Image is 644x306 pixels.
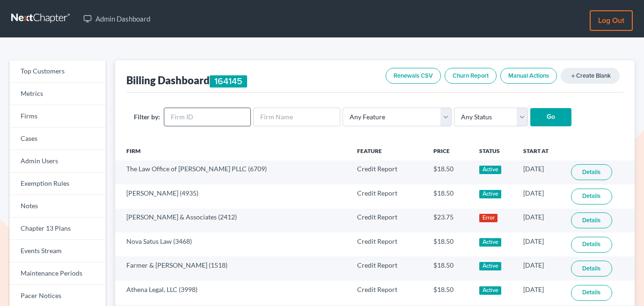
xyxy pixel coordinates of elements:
td: Credit Report [350,160,426,184]
i: add [570,73,576,79]
div: Billing Dashboard [126,73,247,87]
div: Active [479,238,501,247]
a: Details [571,189,612,204]
a: Cases [9,128,106,150]
a: Details [571,212,612,228]
td: [DATE] [516,281,563,305]
td: Credit Report [350,233,426,256]
a: Manual Actions [500,68,557,84]
label: Filter by: [134,112,160,122]
td: Athena Legal, LLC (3998) [115,281,350,305]
td: [DATE] [516,233,563,256]
a: Log out [590,10,633,31]
a: Maintenance Periods [9,262,106,285]
th: Feature [350,142,426,160]
a: Top Customers [9,60,106,83]
a: Churn Report [445,68,497,84]
td: [PERSON_NAME] (4935) [115,184,350,208]
th: Status [472,142,515,160]
th: Firm [115,142,350,160]
td: The Law Office of [PERSON_NAME] PLLC (6709) [115,160,350,184]
div: Active [479,190,501,198]
input: Firm Name [253,108,340,126]
td: [DATE] [516,184,563,208]
div: Error [479,214,498,222]
a: Exemption Rules [9,173,106,195]
a: Events Stream [9,240,106,262]
a: Details [571,164,612,180]
th: Price [426,142,472,160]
a: Renewals CSV [386,68,441,84]
td: Nova Satus Law (3468) [115,233,350,256]
a: addCreate Blank [561,68,620,84]
td: $18.50 [426,160,472,184]
td: $18.50 [426,281,472,305]
div: 164145 [210,75,247,87]
td: [DATE] [516,256,563,280]
td: $23.75 [426,209,472,233]
a: Details [571,285,612,301]
a: Notes [9,195,106,218]
a: Admin Dashboard [79,10,155,27]
td: Credit Report [350,281,426,305]
div: Active [479,166,501,174]
td: $18.50 [426,256,472,280]
td: $18.50 [426,233,472,256]
th: Start At [516,142,563,160]
input: Go [530,108,571,127]
td: [PERSON_NAME] & Associates (2412) [115,209,350,233]
td: Credit Report [350,256,426,280]
a: Metrics [9,83,106,105]
input: Firm ID [164,108,251,126]
td: Credit Report [350,184,426,208]
td: [DATE] [516,160,563,184]
td: [DATE] [516,209,563,233]
div: Active [479,262,501,270]
td: $18.50 [426,184,472,208]
td: Farmer & [PERSON_NAME] (1518) [115,256,350,280]
td: Credit Report [350,209,426,233]
a: Firms [9,105,106,128]
a: Details [571,237,612,253]
a: Chapter 13 Plans [9,218,106,240]
div: Active [479,286,501,295]
a: Admin Users [9,150,106,173]
a: Details [571,261,612,277]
